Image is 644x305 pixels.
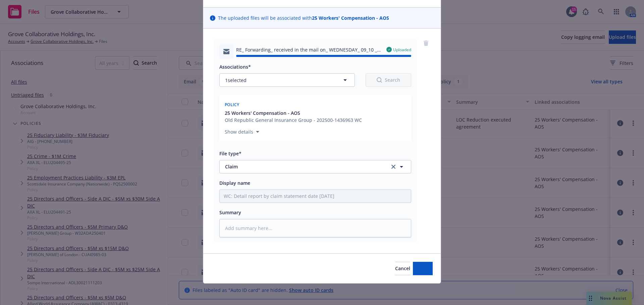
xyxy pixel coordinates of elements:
span: Uploaded [393,47,411,53]
span: 25 Workers' Compensation - AOS [225,109,300,117]
button: 1selected [219,73,355,87]
span: The uploaded files will be associated with [218,14,389,21]
span: Policy [225,102,239,107]
span: Display name [219,180,250,186]
a: remove [422,39,430,47]
span: Associations* [219,64,251,70]
strong: 25 Workers' Compensation - AOS [312,15,389,21]
div: Old Republic General Insurance Group - 202500-1436963 WC [225,117,362,124]
button: Show details [222,128,262,136]
button: 25 Workers' Compensation - AOS [225,109,362,117]
span: RE_ Forwarding_ received in the mail on_ WEDNESDAY_ 09_10 _ ___please see attached for your refer... [236,46,381,53]
span: 1 selected [225,77,247,84]
span: Claim [225,163,380,170]
button: Claimclear selection [219,160,411,173]
span: Add files [413,265,433,272]
button: Add files [413,262,433,275]
a: clear selection [389,163,397,171]
span: File type* [219,150,241,157]
button: Cancel [395,262,410,275]
span: Summary [219,209,241,216]
input: Add display name here... [220,190,411,203]
span: Cancel [395,265,410,272]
